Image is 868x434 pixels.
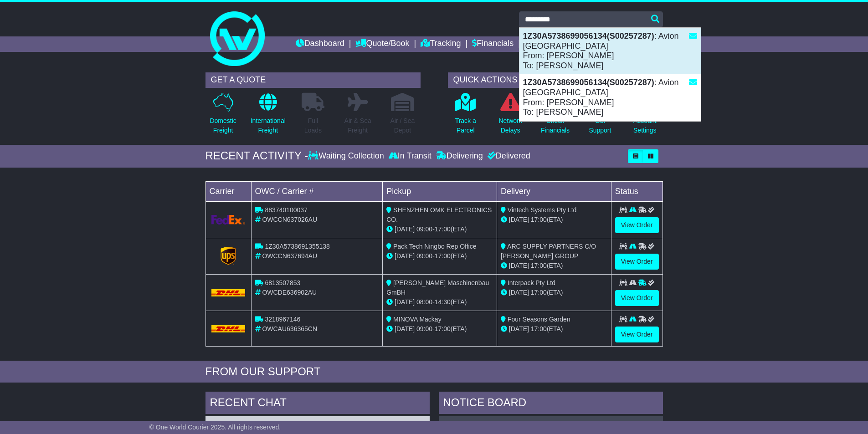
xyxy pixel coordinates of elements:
[508,316,570,323] span: Four Seasons Garden
[615,290,659,306] a: View Order
[205,365,663,378] div: FROM OUR SUPPORT
[498,116,522,135] p: Network Delays
[386,206,492,223] span: SHENZHEN OMK ELECTRONICS CO.
[390,116,415,135] p: Air / Sea Depot
[416,298,432,306] span: 08:00
[205,72,421,88] div: GET A QUOTE
[386,324,493,334] div: - (ETA)
[149,424,281,431] span: © One World Courier 2025. All rights reserved.
[251,116,286,135] p: International Freight
[508,279,555,286] span: Interpack Pty Ltd
[393,316,442,323] span: MINOVA Mackay
[633,116,657,135] p: Account Settings
[416,225,432,233] span: 09:00
[485,151,530,161] div: Delivered
[501,324,607,334] div: (ETA)
[386,297,493,307] div: - (ETA)
[611,181,663,201] td: Status
[209,92,236,140] a: DomesticFreight
[265,316,300,323] span: 3218967146
[509,289,529,296] span: [DATE]
[386,279,489,296] span: [PERSON_NAME] Maschinenbau GmBH
[455,92,477,140] a: Track aParcel
[472,36,514,52] a: Financials
[531,325,547,332] span: 17:00
[386,251,493,261] div: - (ETA)
[416,325,432,332] span: 09:00
[210,116,236,135] p: Domestic Freight
[355,36,409,52] a: Quote/Book
[508,206,576,214] span: Vintech Systems Pty Ltd
[435,325,451,332] span: 17:00
[211,325,246,332] img: DHL.png
[615,254,659,270] a: View Order
[421,36,461,52] a: Tracking
[519,74,701,121] div: : Avion [GEOGRAPHIC_DATA] From: [PERSON_NAME] To: [PERSON_NAME]
[393,243,476,250] span: Pack Tech Ningbo Rep Office
[395,325,415,332] span: [DATE]
[531,216,547,223] span: 17:00
[296,36,344,52] a: Dashboard
[439,392,663,416] div: NOTICE BOARD
[434,151,485,161] div: Delivering
[205,392,430,416] div: RECENT CHAT
[541,116,570,135] p: Check Financials
[498,92,522,140] a: NetworkDelays
[531,289,547,296] span: 17:00
[221,247,236,265] img: GetCarrierServiceLogo
[344,116,371,135] p: Air & Sea Freight
[265,279,300,286] span: 6813507853
[265,206,307,214] span: 883740100037
[265,243,329,250] span: 1Z30A5738691355138
[395,298,415,306] span: [DATE]
[509,216,529,223] span: [DATE]
[523,78,654,87] strong: 1Z30A5738699056134(S00257287)
[615,217,659,233] a: View Order
[501,215,607,225] div: (ETA)
[383,181,497,201] td: Pickup
[435,252,451,260] span: 17:00
[435,298,451,306] span: 14:30
[455,116,476,135] p: Track a Parcel
[251,181,383,201] td: OWC / Carrier #
[250,92,286,140] a: InternationalFreight
[523,31,654,41] strong: 1Z30A5738699056134(S00257287)
[501,261,607,271] div: (ETA)
[519,28,701,74] div: : Avion [GEOGRAPHIC_DATA] From: [PERSON_NAME] To: [PERSON_NAME]
[211,289,246,296] img: DHL.png
[435,225,451,233] span: 17:00
[262,216,317,223] span: OWCCN637026AU
[205,181,251,201] td: Carrier
[501,288,607,297] div: (ETA)
[615,327,659,342] a: View Order
[395,225,415,233] span: [DATE]
[509,262,529,269] span: [DATE]
[262,289,317,296] span: OWCDE636902AU
[386,225,493,234] div: - (ETA)
[497,181,611,201] td: Delivery
[509,325,529,332] span: [DATE]
[386,151,434,161] div: In Transit
[302,116,324,135] p: Full Loads
[262,252,317,260] span: OWCCN637694AU
[531,262,547,269] span: 17:00
[211,215,246,225] img: GetCarrierServiceLogo
[308,151,386,161] div: Waiting Collection
[448,72,663,88] div: QUICK ACTIONS
[416,252,432,260] span: 09:00
[262,325,317,332] span: OWCAU636365CN
[501,243,596,260] span: ARC SUPPLY PARTNERS C/O [PERSON_NAME] GROUP
[205,149,308,163] div: RECENT ACTIVITY -
[395,252,415,260] span: [DATE]
[589,116,611,135] p: Get Support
